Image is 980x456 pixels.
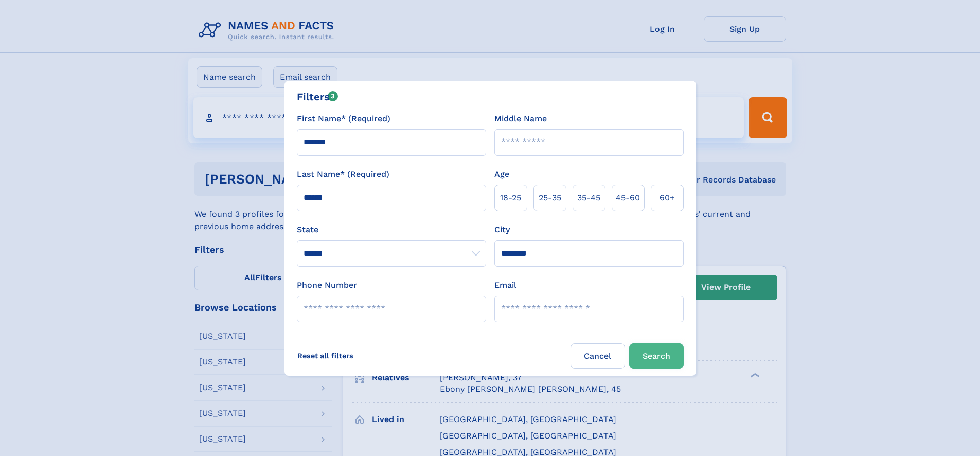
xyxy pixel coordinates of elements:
span: 45‑60 [616,192,640,204]
label: Cancel [571,343,625,369]
span: 60+ [660,192,675,204]
div: Filters [297,89,338,104]
button: Search [629,343,684,369]
label: Last Name* (Required) [297,168,389,180]
label: Middle Name [494,113,547,125]
label: Reset all filters [291,343,360,368]
label: State [297,224,486,236]
label: First Name* (Required) [297,113,390,125]
label: Phone Number [297,279,357,291]
label: City [494,224,510,236]
span: 18‑25 [500,192,521,204]
label: Email [494,279,516,291]
label: Age [494,168,509,180]
span: 25‑35 [539,192,561,204]
span: 35‑45 [577,192,600,204]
